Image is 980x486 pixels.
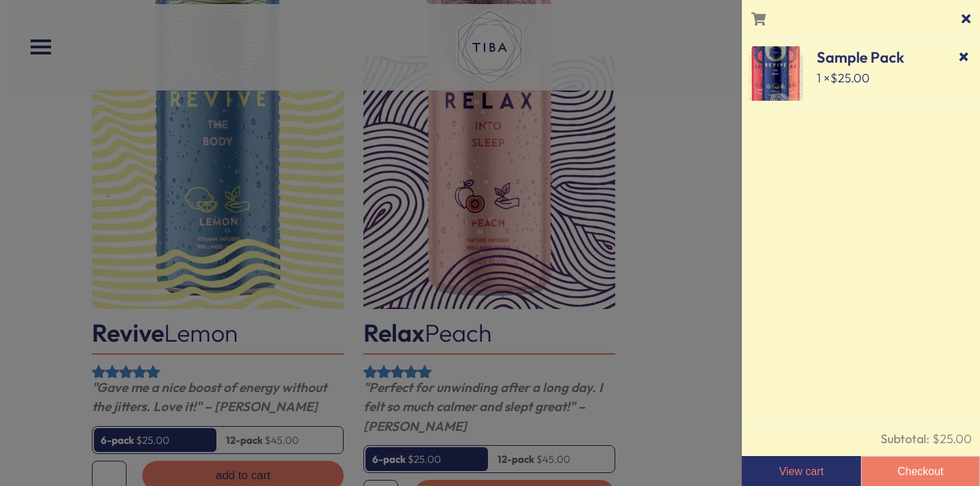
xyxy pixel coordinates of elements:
bdi: 25.00 [830,70,870,86]
span: 1 × [749,69,973,87]
strong: Subtotal: [881,431,930,447]
bdi: 25.00 [932,431,972,447]
img: Sample Pack [749,46,803,101]
a: Sample Pack [749,46,973,69]
a: Remove Sample Pack from cart [954,46,974,66]
span: $ [932,431,940,447]
span: $ [830,70,838,86]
